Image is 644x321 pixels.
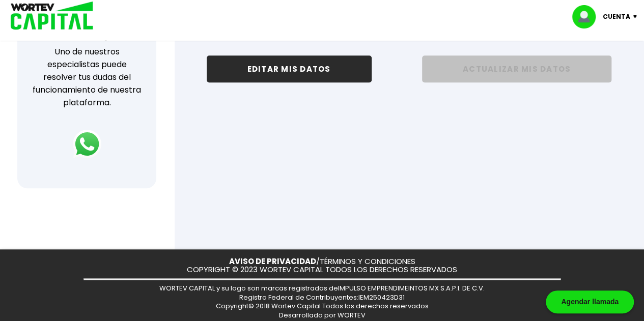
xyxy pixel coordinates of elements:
span: Desarrollado por WORTEV [279,310,366,320]
a: TÉRMINOS Y CONDICIONES [320,256,415,267]
span: Copyright© 2018 Wortev Capital Todos los derechos reservados [216,301,429,311]
p: Cuenta [603,9,630,24]
a: AVISO DE PRIVACIDAD [229,256,316,267]
span: WORTEV CAPITAL y su logo son marcas registradas de IMPULSO EMPRENDIMEINTOS MX S.A.P.I. DE C.V. [159,283,485,293]
div: Agendar llamada [546,290,634,313]
img: profile-image [572,5,603,28]
p: / [229,257,415,266]
p: COPYRIGHT © 2023 WORTEV CAPITAL TODOS LOS DERECHOS RESERVADOS [187,266,457,274]
img: logos_whatsapp-icon.242b2217.svg [73,130,101,158]
p: Uno de nuestros especialistas puede resolver tus dudas del funcionamiento de nuestra plataforma. [31,45,143,109]
img: icon-down [630,15,644,18]
button: ACTUALIZAR MIS DATOS [422,55,611,82]
button: EDITAR MIS DATOS [207,55,372,82]
span: Registro Federal de Contribuyentes: IEM250423D31 [239,293,405,302]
